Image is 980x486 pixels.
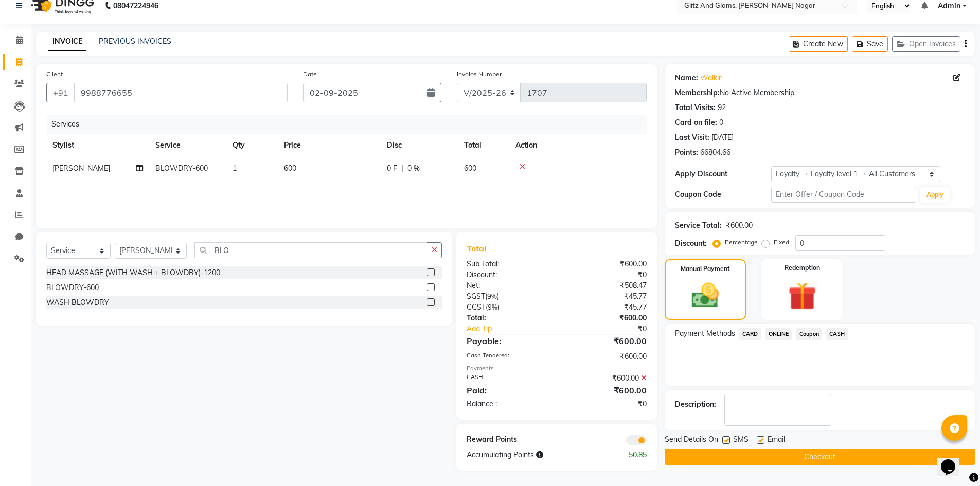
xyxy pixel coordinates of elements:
div: ₹0 [557,399,654,409]
div: Apply Discount [675,169,772,179]
div: Services [47,115,654,134]
div: Total: [459,313,557,323]
div: Net: [459,280,557,291]
div: Accumulating Points [459,449,605,460]
div: CASH [459,373,557,384]
span: [PERSON_NAME] [52,164,110,173]
span: CARD [739,328,761,340]
th: Stylist [46,134,149,157]
div: ₹600.00 [557,351,654,362]
span: CASH [826,328,848,340]
div: [DATE] [711,132,734,143]
div: ₹600.00 [557,335,654,347]
span: Send Details On [665,434,718,447]
div: No Active Membership [675,87,965,98]
div: Paid: [459,384,557,397]
th: Price [278,134,381,157]
div: 50.85 [605,449,654,460]
input: Search or Scan [194,242,428,258]
iframe: chat widget [937,445,970,476]
input: Search by Name/Mobile/Email/Code [74,83,288,102]
div: 0 [719,117,723,128]
span: SMS [733,434,749,447]
a: INVOICE [48,32,86,51]
div: Discount: [459,269,557,280]
div: Name: [675,73,698,83]
div: Points: [675,147,698,158]
div: ₹45.77 [557,291,654,302]
div: Payments [467,364,646,373]
div: ₹0 [573,323,654,334]
label: Percentage [725,238,758,247]
button: Save [852,36,888,52]
div: 66804.66 [700,147,730,158]
div: Description: [675,399,716,410]
div: Coupon Code [675,189,772,200]
span: 0 F [387,163,397,174]
th: Service [149,134,226,157]
div: Service Total: [675,220,722,231]
th: Qty [226,134,278,157]
input: Enter Offer / Coupon Code [771,187,916,203]
div: ₹600.00 [557,373,654,384]
div: Total Visits: [675,102,716,113]
a: Add Tip [459,323,573,334]
label: Redemption [785,263,820,273]
label: Date [303,69,317,79]
div: Cash Tendered: [459,351,557,362]
span: Email [768,434,785,447]
label: Fixed [774,238,789,247]
span: 9% [488,303,497,311]
div: ₹0 [557,269,654,280]
div: Last Visit: [675,132,709,143]
button: Create New [789,36,848,52]
span: BLOWDRY-600 [155,164,208,173]
div: ₹600.00 [726,220,753,231]
div: Reward Points [459,434,557,445]
span: Total [467,243,490,254]
span: 1 [233,164,237,173]
button: Open Invoices [892,36,960,52]
label: Invoice Number [457,69,502,79]
span: CGST [467,302,486,312]
div: ( ) [459,302,557,313]
img: _gift.svg [779,279,825,314]
span: 600 [284,164,296,173]
div: WASH BLOWDRY [46,297,109,308]
div: BLOWDRY-600 [46,282,99,293]
span: 0 % [407,163,420,174]
label: Manual Payment [681,264,730,274]
div: Payable: [459,335,557,347]
div: Sub Total: [459,259,557,269]
div: HEAD MASSAGE (WITH WASH + BLOWDRY)-1200 [46,267,220,278]
span: SGST [467,292,485,301]
span: ONLINE [765,328,792,340]
th: Action [509,134,647,157]
div: ₹600.00 [557,259,654,269]
span: 600 [464,164,476,173]
a: Walkin [700,73,723,83]
th: Total [458,134,509,157]
img: _cash.svg [683,280,727,311]
div: Membership: [675,87,720,98]
div: ₹45.77 [557,302,654,313]
span: Payment Methods [675,328,735,339]
span: | [401,163,403,174]
button: +91 [46,83,75,102]
label: Client [46,69,63,79]
div: ₹600.00 [557,313,654,323]
div: Discount: [675,238,707,249]
div: ₹600.00 [557,384,654,397]
button: Apply [920,187,950,203]
div: Card on file: [675,117,717,128]
div: 92 [718,102,726,113]
div: ( ) [459,291,557,302]
button: Checkout [665,449,975,465]
a: PREVIOUS INVOICES [99,37,171,46]
span: Admin [938,1,960,11]
div: ₹508.47 [557,280,654,291]
th: Disc [381,134,458,157]
div: Balance : [459,399,557,409]
span: 9% [487,292,497,300]
span: Coupon [796,328,822,340]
